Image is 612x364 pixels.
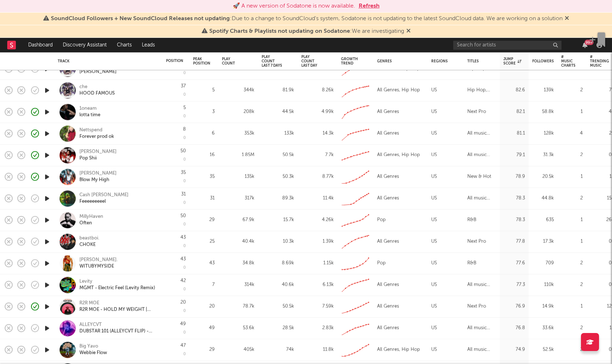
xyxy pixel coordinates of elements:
div: Next Pro [467,237,486,246]
div: US [431,237,437,246]
div: 0 [183,352,186,356]
div: [PERSON_NAME] [79,148,117,155]
a: ALLEYCVTDUBSTAR 101 (ALLEYCVT FLIP) - [[PERSON_NAME] - Rockstar 101] [79,321,157,334]
div: 31 [181,192,186,197]
div: 0 [183,266,186,270]
div: 97.3k [262,64,294,73]
div: [PERSON_NAME] [79,68,117,75]
a: Cash [PERSON_NAME]Feeeeeeeeel [79,192,128,205]
div: 8 [183,127,186,132]
div: [PERSON_NAME] [79,170,117,177]
div: 26 [590,216,612,224]
a: [PERSON_NAME].WITUBYMYSIDE [79,257,118,270]
div: 31 [193,194,215,203]
div: 20 [180,300,186,305]
div: US [431,216,437,224]
div: 79.1 [503,151,525,159]
div: Next Pro [467,107,486,116]
div: Play Count Last 7 Days [262,55,283,68]
div: 14.9k [532,302,554,311]
div: 50 [180,149,186,154]
div: 1 [561,302,583,311]
div: Nettspend [79,127,114,133]
div: DUBSTAR 101 (ALLEYCVT FLIP) - [[PERSON_NAME] - Rockstar 101] [79,328,157,334]
div: All music genres, Hip Hop [467,151,496,159]
div: che [79,84,115,90]
a: Discovery Assistant [58,38,112,52]
span: Dismiss [406,28,411,34]
div: All Genres [377,107,399,116]
div: Play Count [222,57,244,66]
div: 77.6 [503,259,525,267]
div: All Genres, Hip Hop [377,345,420,354]
div: 2 [561,345,583,354]
div: 1.15k [301,259,334,267]
div: Forever prod ok [79,133,114,140]
div: Titles [467,59,493,63]
a: NettspendForever prod ok [79,127,114,140]
div: Followers [532,59,554,63]
div: 405k [222,345,254,354]
div: All Genres [377,237,399,246]
div: 0 [590,64,612,73]
div: 367k [222,64,254,73]
div: 52.5k [532,345,554,354]
div: 1.39k [301,237,334,246]
button: 99+ [582,42,587,48]
div: 0 [183,287,186,291]
div: 20.5k [532,172,554,181]
span: Spotify Charts & Playlists not updating on Sodatone [209,28,350,34]
div: 15 [590,194,612,203]
div: US [431,151,437,159]
div: 8.69k [262,259,294,267]
div: 76.8 [503,324,525,332]
div: Peak Position [193,57,210,66]
div: 44.5k [262,107,294,116]
div: US [431,86,437,94]
div: All music genres, New & Hot [467,194,496,203]
div: 128k [532,129,554,138]
div: 78.9 [503,172,525,181]
div: 0 [183,114,186,118]
div: 78.7k [222,302,254,311]
div: 14.3k [301,129,334,138]
div: 58.8k [532,107,554,116]
div: US [431,107,437,116]
div: All Genres, Hip Hop [377,64,420,73]
div: 139k [532,86,554,94]
div: 6 [193,129,215,138]
div: 29 [193,216,215,224]
div: US [431,172,437,181]
div: Position [166,59,183,63]
div: 133k [262,129,294,138]
div: US [431,324,437,332]
div: 344k [222,86,254,94]
div: 0 [183,179,186,183]
div: Feeeeeeeeel [79,198,128,205]
div: 5 [183,106,186,110]
div: 50 [180,214,186,218]
div: 4 [590,107,612,116]
div: 0 [183,71,186,75]
div: Play Count Last Day [301,55,323,68]
div: US [431,280,437,289]
div: 28.5k [262,324,294,332]
div: 25 [193,237,215,246]
div: All Genres [377,129,399,138]
div: All music genres, New & Hot [467,129,496,138]
div: 35 [193,172,215,181]
div: 81.9k [262,86,294,94]
div: 0 [183,309,186,313]
div: 47 [180,343,186,348]
div: 0 [590,345,612,354]
div: 🚀 A new version of Sodatone is now available. [233,2,355,10]
a: cheHOOD FAMOUS [79,84,115,97]
div: All music genres, Hip Hop [467,345,496,354]
div: 314k [222,280,254,289]
div: # Trending Music [590,55,609,68]
a: beastboi.CHOKE [79,235,99,248]
div: 49 [180,322,186,327]
div: 0 [590,259,612,267]
div: 5 [193,86,215,94]
div: 7.7k [301,151,334,159]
